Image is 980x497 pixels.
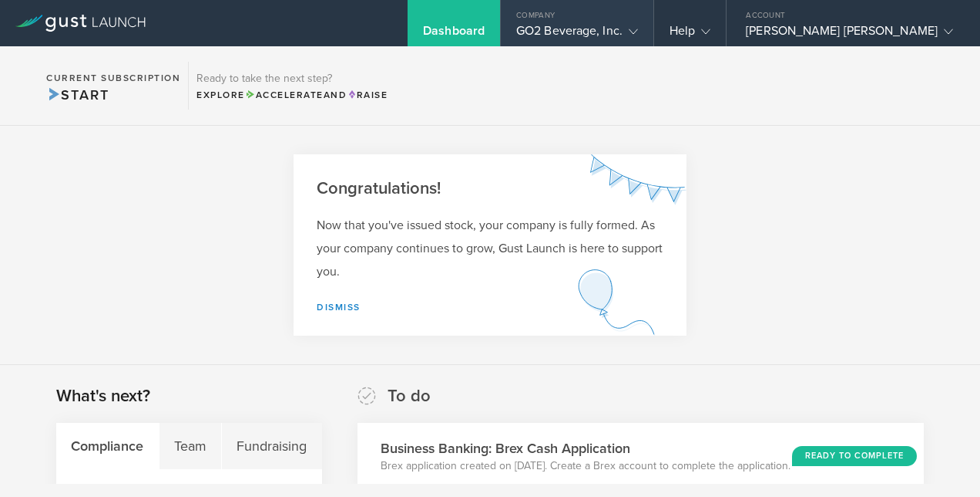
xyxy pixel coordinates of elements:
[670,23,710,46] div: Help
[516,23,638,46] div: GO2 Beverage, Inc.
[188,62,395,110] div: Ready to take the next step?ExploreAccelerateandRaise
[388,385,431,407] h2: To do
[746,23,953,46] div: [PERSON_NAME] [PERSON_NAME]
[196,73,388,84] h3: Ready to take the next step?
[245,90,347,100] span: and
[347,90,388,100] span: Raise
[159,423,223,469] div: Team
[317,214,663,283] p: Now that you've issued stock, your company is fully formed. As your company continues to grow, Gu...
[196,88,388,102] div: Explore
[46,86,109,103] span: Start
[56,385,150,407] h2: What's next?
[317,177,663,200] h2: Congratulations!
[222,423,322,469] div: Fundraising
[381,458,790,474] p: Brex application created on [DATE]. Create a Brex account to complete the application.
[357,423,941,489] div: Business Banking: Brex Cash ApplicationBrex application created on [DATE]. Create a Brex account ...
[381,438,790,458] h3: Business Banking: Brex Cash Application
[317,302,361,313] a: Dismiss
[46,73,180,83] h2: Current Subscription
[56,423,159,469] div: Compliance
[792,446,917,466] div: Ready to Complete
[245,90,324,100] span: Accelerate
[423,23,485,46] div: Dashboard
